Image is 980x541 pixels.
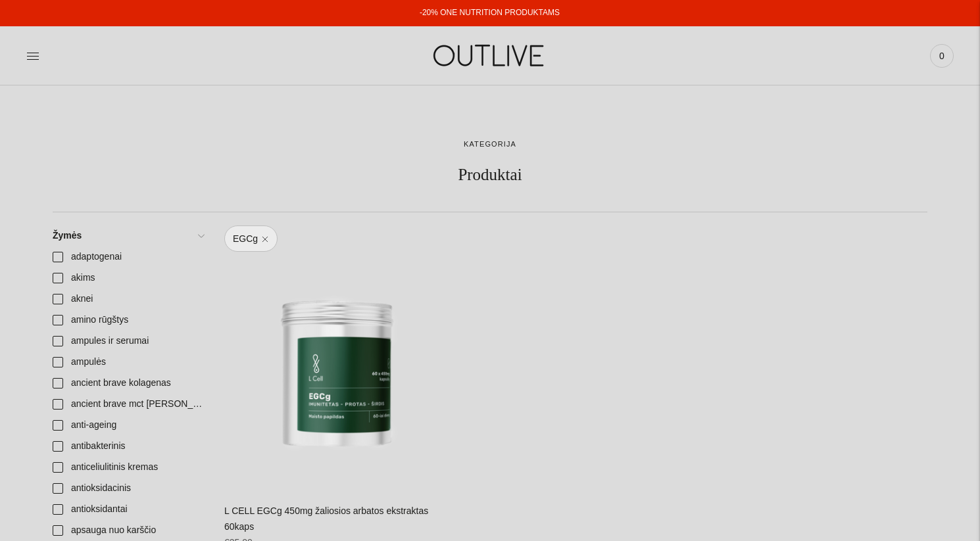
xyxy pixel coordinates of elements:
[45,373,211,394] a: ancient brave kolagenas
[45,247,211,268] a: adaptogenai
[224,225,278,252] a: EGCg
[45,478,211,499] a: antioksidacinis
[224,265,450,490] a: L CELL EGCg 450mg žaliosios arbatos ekstraktas 60kaps
[45,268,211,289] a: akims
[933,47,951,65] span: 0
[408,33,572,78] img: OUTLIVE
[45,520,211,541] a: apsauga nuo karščio
[45,415,211,436] a: anti-ageing
[45,331,211,352] a: ampules ir serumai
[45,457,211,478] a: anticeliulitinis kremas
[930,41,954,70] a: 0
[420,8,560,17] a: -20% ONE NUTRITION PRODUKTAMS
[45,289,211,310] a: aknei
[224,506,428,532] a: L CELL EGCg 450mg žaliosios arbatos ekstraktas 60kaps
[45,310,211,331] a: amino rūgštys
[45,352,211,373] a: ampulės
[45,499,211,520] a: antioksidantai
[45,225,211,247] a: Žymės
[45,436,211,457] a: antibakterinis
[45,394,211,415] a: ancient brave mct [PERSON_NAME]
